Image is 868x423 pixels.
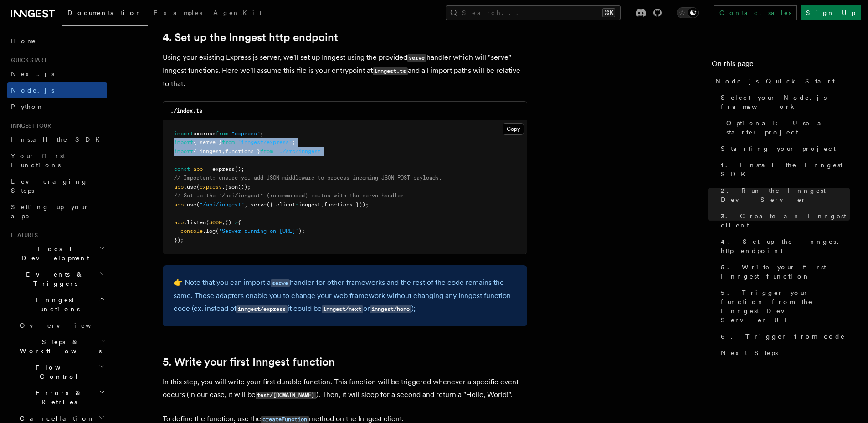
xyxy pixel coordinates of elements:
[717,208,850,233] a: 3. Create an Inngest client
[16,337,102,356] span: Steps & Workflows
[11,203,89,220] span: Setting up your app
[174,237,184,243] span: });
[260,130,263,137] span: ;
[193,166,203,172] span: app
[193,139,222,145] span: { serve }
[170,108,202,114] code: ./index.ts
[267,201,295,208] span: ({ client
[193,148,222,155] span: { inngest
[7,82,107,98] a: Node.js
[7,292,107,317] button: Inngest Functions
[295,201,298,208] span: :
[16,414,95,423] span: Cancellation
[206,166,209,172] span: =
[721,237,850,255] span: 4. Set up the Inngest http endpoint
[721,93,850,111] span: Select your Node.js framework
[717,182,850,208] a: 2. Run the Inngest Dev Server
[213,9,262,16] span: AgentKit
[7,131,107,148] a: Install the SDK
[222,219,225,226] span: ,
[16,334,107,359] button: Steps & Workflows
[203,228,216,234] span: .log
[7,295,98,314] span: Inngest Functions
[174,139,193,145] span: import
[717,259,850,284] a: 5. Write your first Inngest function
[717,140,850,157] a: Starting your project
[723,115,850,140] a: Optional: Use a starter project
[184,184,196,190] span: .use
[163,356,335,368] a: 5. Write your first Inngest function
[322,305,363,313] code: inngest/next
[235,166,244,172] span: ();
[11,103,44,110] span: Python
[7,33,107,49] a: Home
[196,184,200,190] span: (
[721,263,850,281] span: 5. Write your first Inngest function
[238,219,241,226] span: {
[231,130,260,137] span: "express"
[174,175,442,181] span: // Important: ensure you add JSON middleware to process incoming JSON POST payloads.
[174,184,184,190] span: app
[11,87,54,94] span: Node.js
[7,199,107,224] a: Setting up your app
[62,3,148,26] a: Documentation
[163,31,338,44] a: 4. Set up the Inngest http endpoint
[717,284,850,328] a: 5. Trigger your function from the Inngest Dev Server UI
[184,219,206,226] span: .listen
[7,66,107,82] a: Next.js
[321,201,324,208] span: ,
[208,3,267,25] a: AgentKit
[712,58,850,73] h4: On this page
[7,98,107,115] a: Python
[717,328,850,345] a: 6. Trigger from code
[712,73,850,89] a: Node.js Quick Start
[154,9,202,16] span: Examples
[726,119,850,137] span: Optional: Use a starter project
[216,228,219,234] span: (
[148,3,208,25] a: Examples
[251,201,267,208] span: serve
[721,160,850,179] span: 1. Install the Inngest SDK
[200,184,222,190] span: express
[222,148,225,155] span: ,
[292,139,295,145] span: ;
[174,130,193,137] span: import
[370,305,411,313] code: inngest/hono
[298,201,321,208] span: inngest
[721,186,850,204] span: 2. Run the Inngest Dev Server
[717,345,850,361] a: Next Steps
[238,139,292,145] span: "inngest/express"
[222,139,235,145] span: from
[163,376,527,402] p: In this step, you will write your first durable function. This function will be triggered wheneve...
[714,5,797,20] a: Contact sales
[193,130,216,137] span: express
[7,57,47,64] span: Quick start
[184,201,196,208] span: .use
[225,148,260,155] span: functions }
[7,244,99,263] span: Local Development
[174,192,404,199] span: // Set up the "/api/inngest" (recommended) routes with the serve handler
[225,219,231,226] span: ()
[503,123,524,135] button: Copy
[407,54,426,62] code: serve
[7,270,99,288] span: Events & Triggers
[7,266,107,292] button: Events & Triggers
[373,67,408,75] code: inngest.ts
[801,5,861,20] a: Sign Up
[717,233,850,259] a: 4. Set up the Inngest http endpoint
[200,201,244,208] span: "/api/inngest"
[16,363,99,381] span: Flow Control
[206,219,209,226] span: (
[256,392,316,399] code: test/[DOMAIN_NAME]
[271,279,290,287] code: serve
[16,388,99,407] span: Errors & Retries
[7,173,107,199] a: Leveraging Steps
[721,348,778,357] span: Next Steps
[219,228,298,234] span: 'Server running on [URL]'
[180,228,203,234] span: console
[67,9,143,16] span: Documentation
[244,201,247,208] span: ,
[276,148,324,155] span: "./src/inngest"
[298,228,305,234] span: );
[174,166,190,172] span: const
